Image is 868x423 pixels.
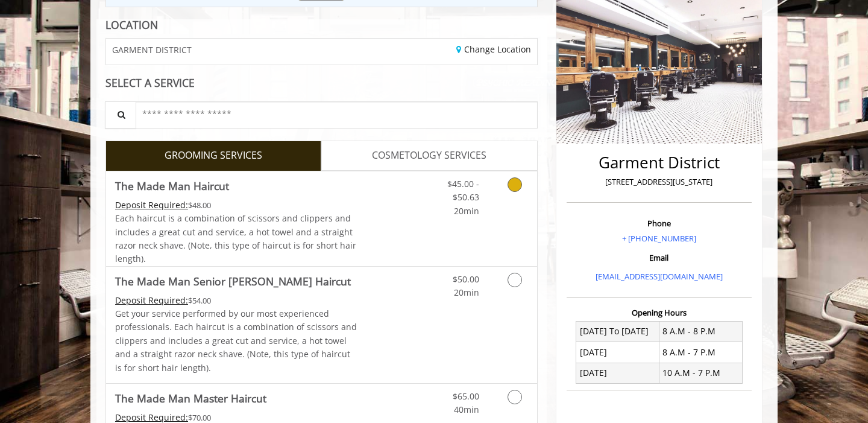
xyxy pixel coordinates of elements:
a: [EMAIL_ADDRESS][DOMAIN_NAME] [596,271,723,282]
span: This service needs some Advance to be paid before we block your appointment [115,294,188,306]
p: Get your service performed by our most experienced professionals. Each haircut is a combination o... [115,307,357,375]
h3: Phone [570,219,749,227]
h3: Email [570,253,749,262]
a: + [PHONE_NUMBER] [622,233,696,244]
b: The Made Man Master Haircut [115,390,266,407]
span: 40min [454,404,479,415]
b: LOCATION [105,17,158,32]
span: Each haircut is a combination of scissors and clippers and includes a great cut and service, a ho... [115,212,356,264]
span: This service needs some Advance to be paid before we block your appointment [115,412,188,423]
td: 8 A.M - 8 P.M [659,321,742,342]
span: This service needs some Advance to be paid before we block your appointment [115,199,188,211]
span: 20min [454,287,479,298]
td: 8 A.M - 7 P.M [659,342,742,363]
div: SELECT A SERVICE [105,77,538,89]
td: 10 A.M - 7 P.M [659,363,742,383]
span: $65.00 [453,390,479,402]
td: [DATE] [576,363,659,383]
td: [DATE] To [DATE] [576,321,659,342]
span: GROOMING SERVICES [165,148,262,164]
span: GARMENT DISTRICT [112,45,192,54]
button: Service Search [105,101,136,129]
span: COSMETOLOGY SERVICES [372,148,486,164]
span: 20min [454,205,479,217]
td: [DATE] [576,342,659,363]
b: The Made Man Haircut [115,177,229,194]
h3: Opening Hours [567,308,752,317]
h2: Garment District [570,154,749,171]
span: $45.00 - $50.63 [447,178,479,203]
b: The Made Man Senior [PERSON_NAME] Haircut [115,273,351,290]
p: [STREET_ADDRESS][US_STATE] [570,176,749,188]
div: $48.00 [115,199,357,212]
span: $50.00 [453,273,479,285]
div: $54.00 [115,294,357,307]
a: Change Location [456,43,531,55]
